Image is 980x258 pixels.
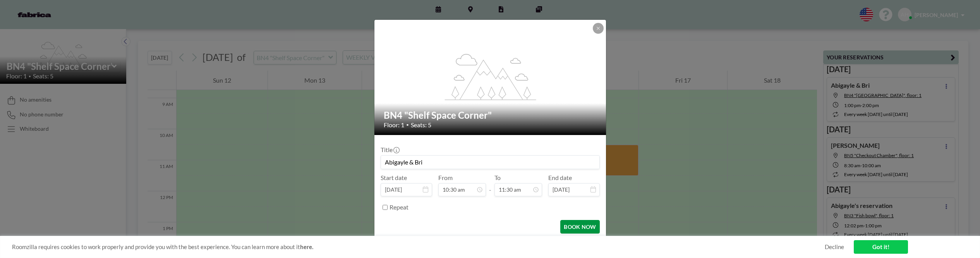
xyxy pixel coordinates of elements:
[381,174,407,182] label: Start date
[489,177,491,194] span: -
[384,121,404,129] span: Floor: 1
[300,243,313,250] a: here.
[384,109,597,121] h2: BN4 "Shelf Space Corner"
[560,220,599,234] button: BOOK NOW
[390,203,408,211] label: Repeat
[411,121,431,129] span: Seats: 5
[438,174,453,182] label: From
[381,156,599,169] input: Abigayle's reservation
[825,243,844,251] a: Decline
[381,146,399,154] label: Title
[854,240,908,254] a: Got it!
[12,243,825,251] span: Roomzilla requires cookies to work properly and provide you with the best experience. You can lea...
[548,174,572,182] label: End date
[406,122,409,128] span: •
[445,54,536,100] g: flex-grow: 1.2;
[494,174,501,182] label: To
